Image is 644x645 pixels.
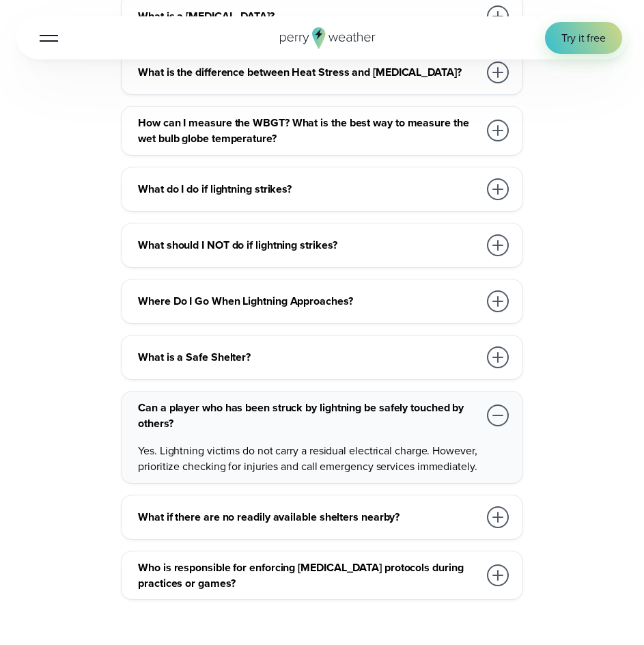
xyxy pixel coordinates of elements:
[138,237,479,253] h3: What should I NOT do if lightning strikes?
[561,30,606,46] span: Try it free
[138,64,479,80] h3: What is the difference between Heat Stress and [MEDICAL_DATA]?
[138,349,479,365] h3: What is a Safe Shelter?
[138,8,479,24] h3: What is a [MEDICAL_DATA]?
[545,22,622,54] a: Try it free
[138,560,479,592] h3: Who is responsible for enforcing [MEDICAL_DATA] protocols during practices or games?
[138,509,479,525] h3: What if there are no readily available shelters nearby?
[138,443,512,475] p: Yes. Lightning victims do not carry a residual electrical charge. However, prioritize checking fo...
[138,115,479,147] h3: How can I measure the WBGT? What is the best way to measure the wet bulb globe temperature?
[138,181,479,197] h3: What do I do if lightning strikes?
[138,400,479,432] h3: Can a player who has been struck by lightning be safely touched by others?
[138,293,479,309] h3: Where Do I Go When Lightning Approaches?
